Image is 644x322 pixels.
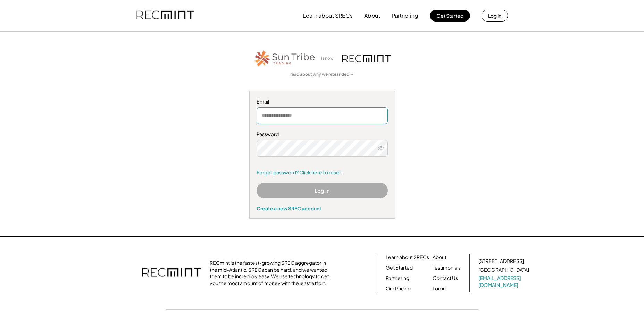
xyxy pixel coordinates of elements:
a: read about why we rebranded → [290,72,354,77]
button: Partnering [392,9,418,23]
a: Learn about SRECs [386,254,429,261]
a: Contact Us [433,275,458,282]
a: Testimonials [433,264,461,271]
button: Log In [257,183,388,198]
button: About [364,9,380,23]
div: Password [257,131,388,138]
a: Partnering [386,275,409,282]
img: recmint-logotype%403x.png [136,4,194,27]
a: Our Pricing [386,285,411,292]
a: Forgot password? Click here to reset. [257,169,388,176]
button: Learn about SRECs [303,9,353,23]
button: Get Started [430,10,470,22]
div: Email [257,98,388,105]
img: recmint-logotype%403x.png [342,55,391,62]
img: STT_Horizontal_Logo%2B-%2BColor.png [253,49,316,68]
img: recmint-logotype%403x.png [142,261,201,285]
div: [GEOGRAPHIC_DATA] [478,266,529,273]
div: is now [319,56,339,61]
button: Log in [482,10,508,22]
div: [STREET_ADDRESS] [478,258,524,265]
a: About [433,254,446,261]
div: Create a new SREC account [257,205,388,212]
div: RECmint is the fastest-growing SREC aggregator in the mid-Atlantic. SRECs can be hard, and we wan... [210,259,333,287]
a: [EMAIL_ADDRESS][DOMAIN_NAME] [478,275,530,288]
a: Log in [433,285,446,292]
a: Get Started [386,264,413,271]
